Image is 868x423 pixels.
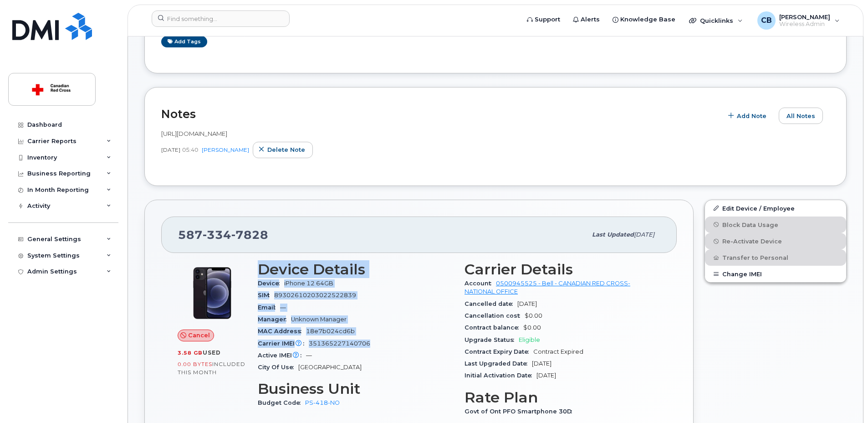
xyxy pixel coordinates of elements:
span: Add Note [737,112,766,120]
span: Email [258,304,280,311]
span: SIM [258,292,274,299]
span: 351365227140706 [309,340,370,347]
h3: Business Unit [258,381,454,397]
span: used [203,349,221,356]
span: Budget Code [258,399,305,406]
div: Corinne Burke [751,11,846,30]
span: [DATE] [536,372,556,379]
h3: Device Details [258,261,454,278]
button: Add Note [722,108,774,124]
span: [URL][DOMAIN_NAME] [161,130,227,137]
span: — [280,304,286,311]
span: [PERSON_NAME] [779,13,830,21]
button: Block Data Usage [705,217,846,233]
span: Cancellation cost [465,312,525,319]
span: Delete note [267,145,305,154]
span: Govt of Ont PFO Smartphone 30D [465,408,577,415]
span: 05:40 [182,146,198,154]
span: 587 [178,228,268,242]
span: City Of Use [258,364,298,371]
span: [DATE] [532,360,551,367]
span: Last updated [592,231,634,238]
span: [DATE] [161,146,180,154]
button: All Notes [779,108,823,124]
a: Alerts [567,10,606,29]
span: Upgrade Status [465,336,519,343]
button: Re-Activate Device [705,233,846,249]
a: [PERSON_NAME] [202,146,249,153]
a: PS-418-NO [305,399,340,406]
a: Edit Device / Employee [705,200,846,217]
h3: Rate Plan [465,389,660,406]
a: Add tags [161,36,207,47]
img: iPhone_12.jpg [185,266,240,320]
span: Account [465,280,496,287]
h2: Notes [161,107,718,121]
span: [DATE] [634,231,654,238]
button: Change IMEI [705,266,846,282]
span: 18e7b024cd6b [306,328,355,335]
span: 0.00 Bytes [178,361,212,367]
span: All Notes [786,112,815,120]
h3: Carrier Details [465,261,660,278]
span: $0.00 [525,312,542,319]
div: Quicklinks [683,11,749,30]
a: 0500945525 - Bell - CANADIAN RED CROSS- NATIONAL OFFICE [465,280,630,295]
span: [DATE] [517,300,537,307]
span: Knowledge Base [620,15,675,24]
button: Delete note [253,142,313,158]
span: — [306,352,312,359]
span: Quicklinks [700,17,733,24]
span: Initial Activation Date [465,372,536,379]
a: Support [521,10,567,29]
span: Wireless Admin [779,21,830,28]
span: 7828 [231,228,268,242]
span: [GEOGRAPHIC_DATA] [298,364,362,371]
span: 89302610203022522839 [274,292,356,299]
span: Cancelled date [465,300,517,307]
span: Manager [258,316,291,323]
span: Carrier IMEI [258,340,309,347]
span: MAC Address [258,328,306,335]
span: Contract Expiry Date [465,348,533,355]
span: 3.58 GB [178,350,203,356]
span: Contract balance [465,324,523,331]
span: Last Upgraded Date [465,360,532,367]
a: Knowledge Base [606,10,682,29]
span: Cancel [188,331,210,340]
span: Active IMEI [258,352,306,359]
span: Contract Expired [533,348,583,355]
span: Device [258,280,284,287]
span: Support [535,15,560,24]
span: CB [761,15,772,26]
span: Re-Activate Device [722,238,782,245]
span: Unknown Manager [291,316,347,323]
input: Find something... [152,10,290,27]
span: Eligible [519,336,540,343]
span: Alerts [581,15,600,24]
span: iPhone 12 64GB [284,280,333,287]
button: Transfer to Personal [705,249,846,266]
span: $0.00 [523,324,541,331]
span: 334 [203,228,231,242]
